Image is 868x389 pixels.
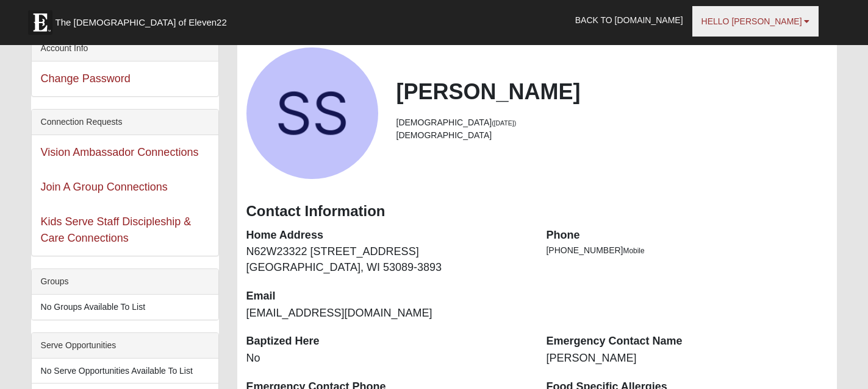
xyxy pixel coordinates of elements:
[41,146,199,158] a: Vision Ambassador Connections
[32,269,218,295] div: Groups
[246,203,828,220] h3: Contact Information
[246,351,528,366] dd: No
[32,333,218,359] div: Serve Opportunities
[32,359,218,384] li: No Serve Opportunities Available To List
[546,228,828,244] dt: Phone
[396,129,828,142] li: [DEMOGRAPHIC_DATA]
[32,36,218,61] div: Account Info
[246,228,528,244] dt: Home Address
[32,295,218,320] li: No Groups Available To List
[22,4,266,35] a: The [DEMOGRAPHIC_DATA] of Eleven22
[396,79,828,105] h2: [PERSON_NAME]
[41,216,192,244] a: Kids Serve Staff Discipleship & Care Connections
[692,6,819,37] a: Hello [PERSON_NAME]
[546,334,828,349] dt: Emergency Contact Name
[246,334,528,349] dt: Baptized Here
[546,351,828,366] dd: [PERSON_NAME]
[492,119,516,127] small: ([DATE])
[566,5,692,35] a: Back to [DOMAIN_NAME]
[623,247,645,255] span: Mobile
[246,289,528,304] dt: Email
[701,16,802,26] span: Hello [PERSON_NAME]
[546,244,828,257] li: [PHONE_NUMBER]
[28,10,52,35] img: Eleven22 logo
[32,110,218,135] div: Connection Requests
[41,72,131,85] a: Change Password
[246,306,528,321] dd: [EMAIL_ADDRESS][DOMAIN_NAME]
[246,47,378,179] a: View Fullsize Photo
[246,244,528,275] dd: N62W23322 [STREET_ADDRESS] [GEOGRAPHIC_DATA], WI 53089-3893
[56,16,227,29] span: The [DEMOGRAPHIC_DATA] of Eleven22
[41,181,168,193] a: Join A Group Connections
[396,116,828,129] li: [DEMOGRAPHIC_DATA]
